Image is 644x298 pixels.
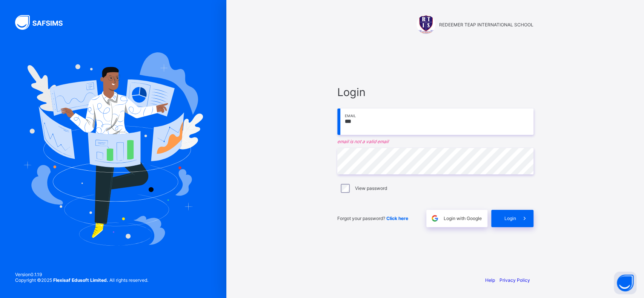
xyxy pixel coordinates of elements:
a: Click here [386,215,408,221]
label: View password [355,185,387,191]
span: Login with Google [444,215,482,221]
button: Open asap [614,272,636,294]
span: Version 0.1.19 [15,272,148,277]
strong: Flexisaf Edusoft Limited. [53,277,108,283]
span: Copyright © 2025 All rights reserved. [15,277,148,283]
span: REDEEMER TEAP INTERNATIONAL SCHOOL [439,22,533,28]
span: Login [337,86,533,99]
em: email is not a valid email [337,139,533,144]
span: Login [504,215,516,221]
a: Privacy Policy [500,277,530,283]
img: google.396cfc9801f0270233282035f929180a.svg [430,214,439,223]
a: Help [485,277,495,283]
img: Hero Image [23,52,203,245]
span: Forgot your password? [337,215,408,221]
img: SAFSIMS Logo [15,15,72,30]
